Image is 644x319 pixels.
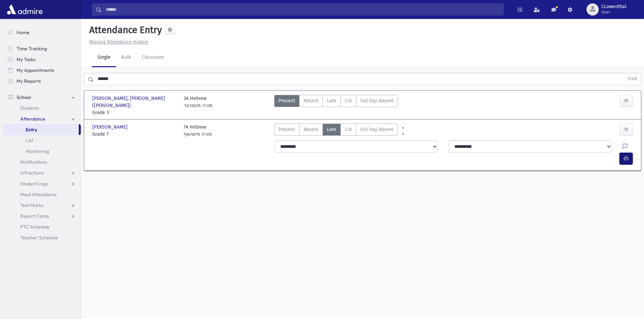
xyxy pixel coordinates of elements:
[17,78,41,84] span: My Reports
[20,170,44,176] span: Infractions
[116,48,136,67] a: Bulk
[360,97,393,104] span: Full Day Absent
[17,46,47,52] span: Time Tracking
[5,3,44,16] img: AdmirePro
[3,157,81,167] a: Notifications
[304,97,318,104] span: Absent
[20,191,57,197] span: Meal Attendance
[20,159,47,165] span: Notifications
[327,126,336,133] span: Late
[20,213,49,219] span: Report Cards
[3,135,81,146] a: List
[92,95,177,109] span: [PERSON_NAME], [PERSON_NAME] ([PERSON_NAME])
[3,232,81,243] a: Teacher Schedule
[17,94,31,100] span: School
[3,211,81,221] a: Report Cards
[3,65,81,76] a: My Appointments
[92,109,177,116] span: Grade 3
[3,189,81,200] a: Meal Attendance
[345,126,352,133] span: Cut
[20,224,49,230] span: PTC Schedule
[26,137,33,143] span: List
[87,39,148,45] a: Missing Attendance History
[601,9,626,15] span: User
[3,221,81,232] a: PTC Schedule
[601,4,626,9] span: CLowenthal
[3,76,81,86] a: My Reports
[3,92,81,103] a: School
[26,127,37,133] span: Entry
[360,126,393,133] span: Full Day Absent
[92,124,129,131] span: [PERSON_NAME]
[3,167,81,178] a: Infractions
[20,235,58,241] span: Teacher Schedule
[17,29,29,35] span: Home
[3,27,81,38] a: Home
[624,73,641,85] button: Find
[89,39,148,45] u: Missing Attendance History
[17,67,54,73] span: My Appointments
[3,103,81,113] a: Students
[279,126,295,133] span: Present
[279,97,295,104] span: Present
[3,146,81,157] a: Monitoring
[3,113,81,124] a: Attendance
[184,95,213,116] div: 3A Hebrew מורה מעסנער
[20,202,43,208] span: Test Marks
[3,124,79,135] a: Entry
[92,131,177,138] span: Grade 7
[274,124,398,138] div: AttTypes
[3,43,81,54] a: Time Tracking
[184,124,212,138] div: 7A Hebrew מורה פישהאף
[345,97,352,104] span: Cut
[136,48,170,67] a: Classroom
[304,126,318,133] span: Absent
[3,200,81,211] a: Test Marks
[87,24,162,36] h5: Attendance Entry
[20,181,48,187] span: Student Logs
[20,116,45,122] span: Attendance
[17,56,35,62] span: My Tasks
[102,3,503,16] input: Search
[20,105,39,111] span: Students
[26,148,49,154] span: Monitoring
[92,48,116,67] a: Single
[3,54,81,65] a: My Tasks
[327,97,336,104] span: Late
[3,178,81,189] a: Student Logs
[274,95,398,116] div: AttTypes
